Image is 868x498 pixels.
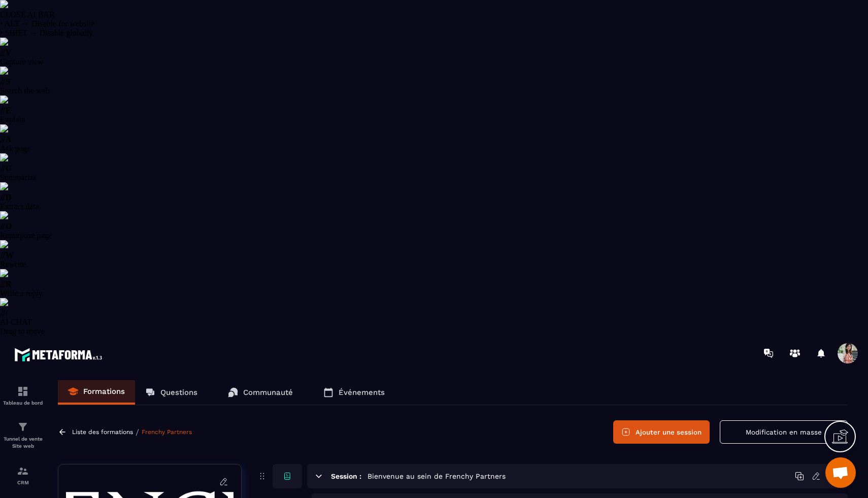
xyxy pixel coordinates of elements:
[243,388,293,397] p: Communauté
[17,465,29,477] img: formation
[14,345,106,364] img: logo
[3,436,43,450] p: Tunnel de vente Site web
[3,457,43,493] a: formationformationCRM
[83,387,125,396] p: Formations
[3,378,43,413] a: formationformationTableau de bord
[613,420,710,444] button: Ajouter une session
[218,380,303,405] a: Communauté
[368,471,506,481] h5: Bienvenue au sein de Frenchy Partners
[720,420,848,444] button: Modification en masse
[135,380,208,405] a: Questions
[142,428,192,436] a: Frenchy Partners
[331,472,361,480] h6: Session :
[339,388,385,397] p: Événements
[3,480,43,485] p: CRM
[3,400,43,406] p: Tableau de bord
[58,380,135,405] a: Formations
[3,413,43,457] a: formationformationTunnel de vente Site web
[313,380,395,405] a: Événements
[825,457,856,488] div: Ouvrir le chat
[160,388,197,397] p: Questions
[17,385,29,397] img: formation
[136,427,139,437] span: /
[72,428,133,436] a: Liste des formations
[17,421,29,433] img: formation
